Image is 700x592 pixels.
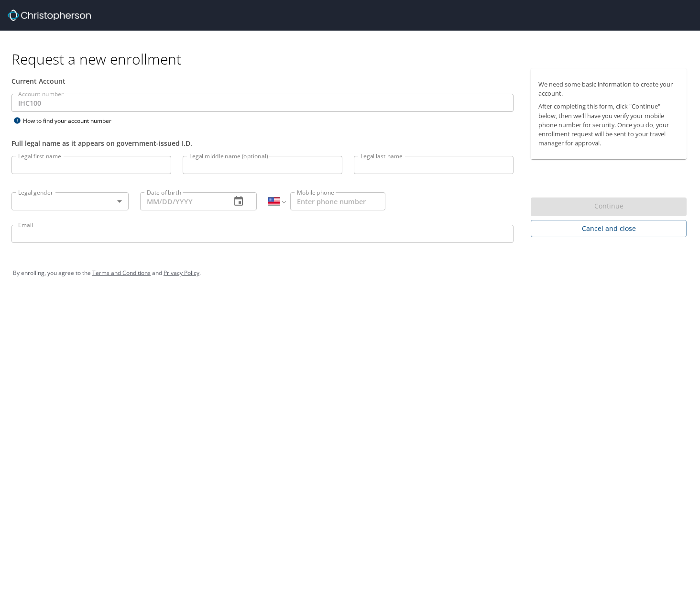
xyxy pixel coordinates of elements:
input: MM/DD/YYYY [140,192,224,210]
div: ​ [11,192,129,210]
span: Cancel and close [538,223,679,235]
img: cbt logo [8,10,91,21]
button: Cancel and close [531,220,687,238]
p: After completing this form, click "Continue" below, then we'll have you verify your mobile phone ... [538,102,679,148]
div: By enrolling, you agree to the and . [13,261,687,285]
div: Current Account [11,76,514,86]
input: Enter phone number [290,192,385,210]
div: How to find your account number [11,115,131,127]
a: Terms and Conditions [92,269,151,277]
a: Privacy Policy [164,269,199,277]
h1: Request a new enrollment [11,50,694,68]
div: Full legal name as it appears on government-issued I.D. [11,138,514,148]
p: We need some basic information to create your account. [538,80,679,98]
